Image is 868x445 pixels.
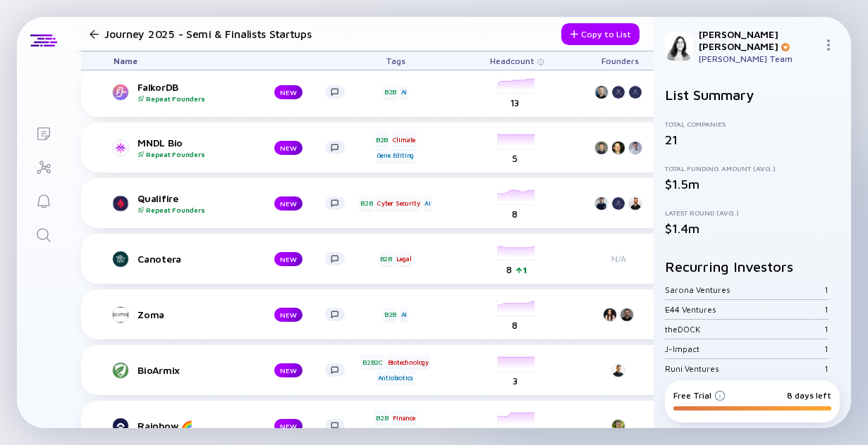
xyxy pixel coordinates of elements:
div: B2B [359,196,374,211]
div: Repeat Founders [137,206,252,214]
div: Legal [395,252,412,266]
div: AI [423,196,432,211]
div: B2B [374,410,389,425]
a: Search [17,217,70,251]
span: Headcount [490,56,534,66]
h2: List Summary [665,87,840,103]
div: Qualifire [137,192,252,214]
div: Repeat Founders [137,150,252,158]
div: B2B [374,132,389,146]
div: Rainbow 🌈 [137,420,252,432]
div: AI [400,308,409,322]
div: B2B2C [361,355,384,369]
div: [PERSON_NAME] [PERSON_NAME] [699,28,817,52]
div: Gene Editing [376,149,416,163]
div: Antiobiotics [377,371,415,385]
div: J-Impact [665,344,824,354]
a: ZomaNEW [114,306,356,323]
div: 8 days left [787,390,831,401]
div: Total Funding Amount (Avg.) [665,164,840,173]
div: B2B [379,252,393,266]
div: Runi Ventures [665,363,824,374]
a: QualifireRepeat FoundersNEW [114,192,356,214]
div: Zoma [137,308,252,320]
div: E44 Ventures [665,304,824,315]
a: Reminders [17,183,70,217]
div: Finance [391,410,417,425]
a: Investor Map [17,149,70,183]
div: Canotera [137,253,252,265]
div: FalkorDB [137,81,252,103]
div: 1 [824,324,829,334]
img: Audrey Profile Picture [665,32,693,61]
div: theDOCK [665,324,824,334]
div: AI [400,85,409,99]
div: 1 [824,304,829,315]
a: Lists [17,115,70,149]
div: 1 [824,344,829,354]
div: Name [102,51,356,70]
div: N/A [611,253,626,264]
div: MNDL Bio [137,137,252,158]
div: [PERSON_NAME] Team [699,54,817,64]
div: $1.4m [665,221,840,236]
div: Cyber Security [376,196,421,211]
a: FalkorDBRepeat FoundersNEW [114,81,356,103]
h1: Journey 2025 - Semi & Finalists Startups [104,27,312,40]
div: B2B [383,85,398,99]
div: 1 [824,363,829,374]
div: Free Trial [673,390,726,401]
button: Copy to List [561,23,640,45]
div: Biotechnology [386,355,430,369]
div: 1 [824,284,829,295]
div: Founders [577,51,662,70]
div: Sarona Ventures [665,284,824,295]
div: Total Companies [665,120,840,128]
div: B2B [383,308,398,322]
a: MNDL BioRepeat FoundersNEW [114,137,356,158]
div: Financial Services [367,427,423,441]
div: $1.5m [665,177,840,192]
div: 21 [665,132,678,147]
div: Repeat Founders [137,94,252,103]
a: BioArmixNEW [114,362,356,379]
a: Rainbow 🌈NEW [114,418,356,434]
h2: Recurring Investors [665,258,840,275]
img: Menu [823,39,834,51]
a: CanoteraNEW [114,251,356,268]
div: Tags [356,51,435,70]
div: Climate [391,132,417,146]
div: BioArmix [137,364,252,376]
div: Latest Round (Avg.) [665,208,840,217]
